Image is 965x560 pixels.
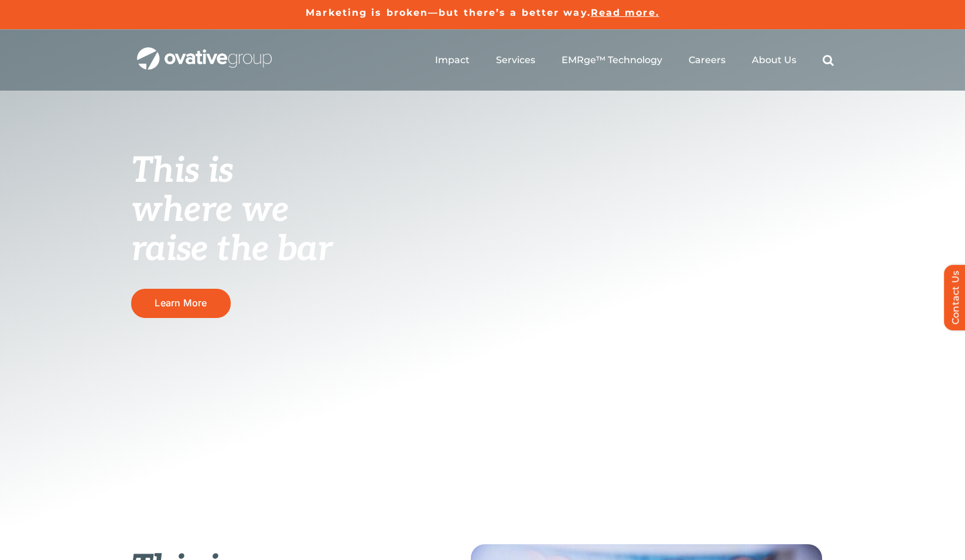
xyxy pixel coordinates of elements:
[752,54,796,66] a: About Us
[137,46,272,57] a: OG_Full_horizontal_WHT
[435,42,834,79] nav: Menu
[689,54,726,66] a: Careers
[131,150,233,192] span: This is
[591,7,659,18] a: Read more.
[155,298,207,309] span: Learn More
[131,189,332,271] span: where we raise the bar
[496,54,535,66] a: Services
[306,7,591,18] a: Marketing is broken—but there’s a better way.
[823,54,834,66] a: Search
[562,54,662,66] a: EMRge™ Technology
[435,54,470,66] a: Impact
[131,289,231,317] a: Learn More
